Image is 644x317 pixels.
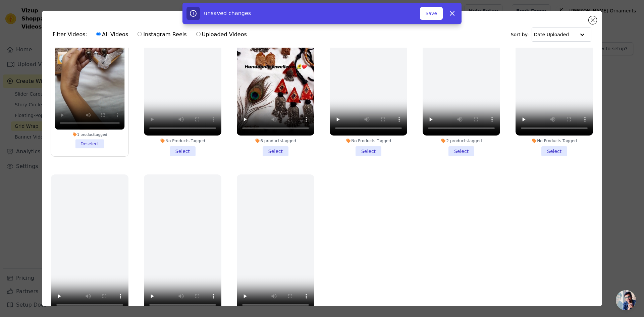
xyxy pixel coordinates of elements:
div: 1 product tagged [55,132,124,137]
div: 6 products tagged [237,138,314,144]
div: No Products Tagged [330,138,407,144]
span: unsaved changes [204,10,251,16]
div: Open chat [616,290,636,310]
div: Filter Videos: [53,27,251,42]
div: No Products Tagged [144,138,221,144]
div: Sort by: [511,28,592,42]
label: Uploaded Videos [196,30,247,39]
label: All Videos [96,30,128,39]
div: No Products Tagged [516,138,593,144]
button: Save [420,7,443,20]
div: 2 products tagged [423,138,500,144]
label: Instagram Reels [137,30,187,39]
